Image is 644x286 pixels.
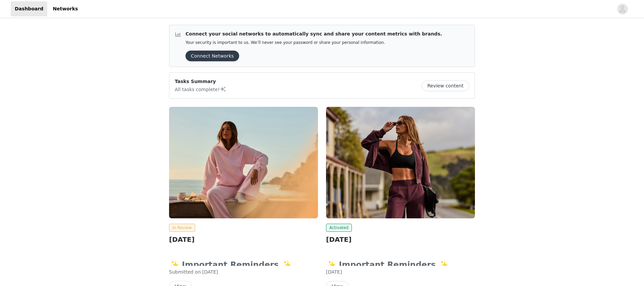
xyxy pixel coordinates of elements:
p: Tasks Summary [175,78,226,85]
button: Connect Networks [185,51,239,61]
button: Review content [422,80,469,91]
strong: ✨ Important Reminders ✨ [326,260,453,270]
p: Your security is important to us. We’ll never see your password or share your personal information. [185,40,442,45]
h2: [DATE] [169,234,318,244]
img: Fabletics [169,107,318,218]
span: In Review [169,224,195,232]
p: Connect your social networks to automatically sync and share your content metrics with brands. [185,30,442,38]
span: [DATE] [202,269,218,275]
h2: [DATE] [326,234,475,244]
img: Fabletics [326,107,475,218]
span: Submitted on [169,269,201,275]
strong: ✨ Important Reminders ✨ [169,260,296,270]
p: All tasks complete! [175,85,226,93]
div: avatar [619,4,626,14]
a: Dashboard [11,1,47,16]
span: [DATE] [326,269,342,275]
a: Networks [49,1,82,16]
span: Activated [326,224,352,232]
